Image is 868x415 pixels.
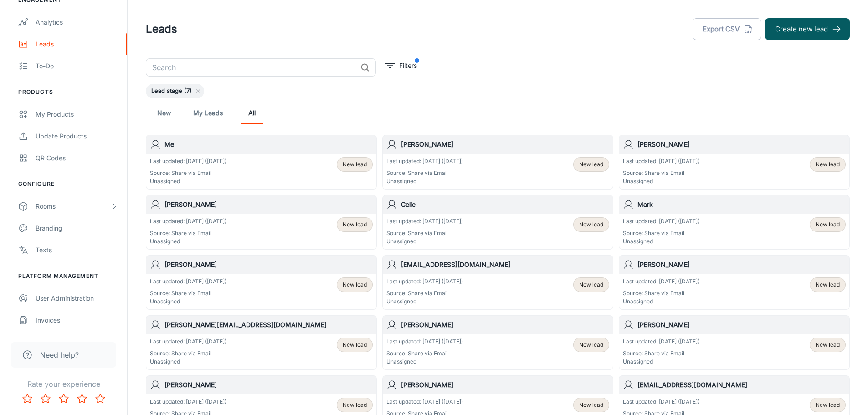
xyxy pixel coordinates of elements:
span: New lead [579,281,603,289]
a: MarkLast updated: [DATE] ([DATE])Source: Share via EmailUnassignedNew lead [619,195,850,250]
p: Last updated: [DATE] ([DATE]) [150,277,226,286]
div: Update Products [36,131,118,141]
h6: [PERSON_NAME] [164,380,373,390]
div: QR Codes [36,153,118,163]
span: New lead [343,281,367,289]
p: Source: Share via Email [150,169,226,177]
span: New lead [579,220,603,229]
p: Source: Share via Email [150,229,226,237]
h6: [PERSON_NAME] [164,260,373,270]
p: Last updated: [DATE] ([DATE]) [623,398,699,406]
h6: [PERSON_NAME] [637,260,846,270]
a: [PERSON_NAME]Last updated: [DATE] ([DATE])Source: Share via EmailUnassignedNew lead [619,135,850,190]
button: Rate 3 star [55,389,73,408]
button: Rate 2 star [36,389,55,408]
p: Filters [399,61,417,71]
p: Source: Share via Email [623,289,699,297]
p: Unassigned [150,237,226,246]
p: Source: Share via Email [623,349,699,358]
h6: [PERSON_NAME] [164,200,373,210]
h1: Leads [146,21,177,37]
a: [PERSON_NAME]Last updated: [DATE] ([DATE])Source: Share via EmailUnassignedNew lead [382,135,613,190]
h6: Celie [401,200,609,210]
span: New lead [816,160,840,169]
span: New lead [816,220,840,229]
p: Unassigned [623,297,699,306]
p: Unassigned [386,358,463,366]
a: MeLast updated: [DATE] ([DATE])Source: Share via EmailUnassignedNew lead [146,135,377,190]
a: [PERSON_NAME]Last updated: [DATE] ([DATE])Source: Share via EmailUnassignedNew lead [619,315,850,370]
p: Source: Share via Email [623,229,699,237]
h6: [EMAIL_ADDRESS][DOMAIN_NAME] [637,380,846,390]
p: Last updated: [DATE] ([DATE]) [623,277,699,286]
input: Search [146,58,357,77]
p: Unassigned [150,297,226,306]
p: Source: Share via Email [386,289,463,297]
p: Source: Share via Email [386,349,463,358]
h6: [PERSON_NAME] [401,320,609,330]
div: My Products [36,109,118,119]
p: Last updated: [DATE] ([DATE]) [623,157,699,165]
a: [PERSON_NAME]Last updated: [DATE] ([DATE])Source: Share via EmailUnassignedNew lead [146,255,377,310]
p: Unassigned [623,177,699,185]
button: filter [383,58,419,73]
p: Source: Share via Email [150,349,226,358]
p: Source: Share via Email [150,289,226,297]
h6: [PERSON_NAME] [637,139,846,149]
p: Unassigned [150,358,226,366]
p: Last updated: [DATE] ([DATE]) [386,338,463,346]
p: Last updated: [DATE] ([DATE]) [623,338,699,346]
p: Last updated: [DATE] ([DATE]) [150,157,226,165]
p: Last updated: [DATE] ([DATE]) [386,277,463,286]
span: New lead [579,401,603,409]
span: Lead stage (7) [146,87,197,96]
button: Rate 4 star [73,389,91,408]
span: New lead [816,401,840,409]
h6: [PERSON_NAME] [401,380,609,390]
p: Unassigned [386,237,463,246]
a: [PERSON_NAME]Last updated: [DATE] ([DATE])Source: Share via EmailUnassignedNew lead [382,315,613,370]
div: Branding [36,223,118,233]
p: Last updated: [DATE] ([DATE]) [150,398,226,406]
a: [EMAIL_ADDRESS][DOMAIN_NAME]Last updated: [DATE] ([DATE])Source: Share via EmailUnassignedNew lead [382,255,613,310]
button: Rate 1 star [18,389,36,408]
div: User Administration [36,293,118,303]
p: Rate your experience [7,379,120,389]
span: New lead [343,160,367,169]
p: Source: Share via Email [386,229,463,237]
p: Source: Share via Email [386,169,463,177]
p: Last updated: [DATE] ([DATE]) [623,217,699,225]
a: New [153,102,175,124]
h6: Me [164,139,373,149]
p: Unassigned [386,297,463,306]
p: Last updated: [DATE] ([DATE]) [386,217,463,225]
p: Unassigned [623,358,699,366]
h6: [EMAIL_ADDRESS][DOMAIN_NAME] [401,260,609,270]
span: New lead [343,341,367,349]
p: Unassigned [386,177,463,185]
div: Texts [36,245,118,255]
p: Source: Share via Email [623,169,699,177]
button: Export CSV [693,18,761,40]
div: Rooms [36,201,111,211]
p: Last updated: [DATE] ([DATE]) [150,217,226,225]
span: Need help? [40,349,79,360]
span: New lead [343,220,367,229]
h6: [PERSON_NAME] [637,320,846,330]
span: New lead [343,401,367,409]
a: [PERSON_NAME]Last updated: [DATE] ([DATE])Source: Share via EmailUnassignedNew lead [146,195,377,250]
span: New lead [816,281,840,289]
span: New lead [579,160,603,169]
p: Last updated: [DATE] ([DATE]) [150,338,226,346]
div: Leads [36,39,118,49]
p: Last updated: [DATE] ([DATE]) [386,157,463,165]
span: New lead [579,341,603,349]
p: Last updated: [DATE] ([DATE]) [386,398,463,406]
div: To-do [36,61,118,71]
span: New lead [816,341,840,349]
div: Invoices [36,315,118,325]
p: Unassigned [150,177,226,185]
h6: [PERSON_NAME] [401,139,609,149]
p: Unassigned [623,237,699,246]
h6: [PERSON_NAME][EMAIL_ADDRESS][DOMAIN_NAME] [164,320,373,330]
